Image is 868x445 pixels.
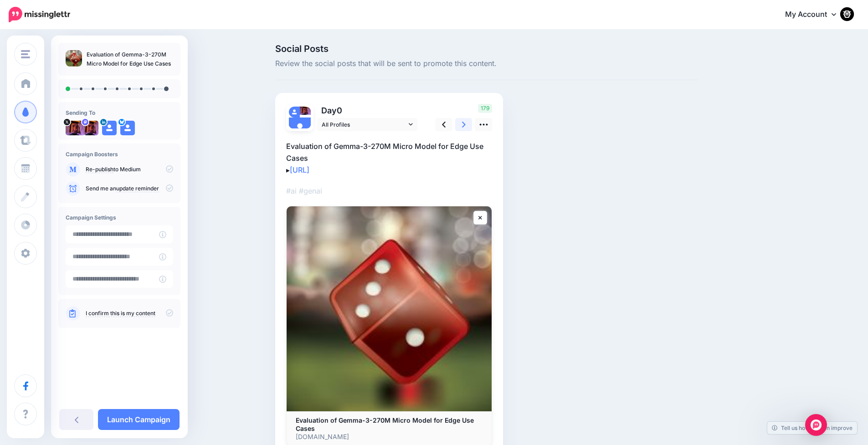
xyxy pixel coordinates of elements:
img: user_default_image.png [102,121,117,135]
img: user_default_image.png [120,121,135,135]
a: All Profiles [317,118,417,131]
span: 179 [478,104,492,113]
a: [URL] [290,165,309,174]
a: Tell us how we can improve [767,422,857,434]
p: Evaluation of Gemma-3-270M Micro Model for Edge Use Cases [87,50,173,68]
a: I confirm this is my content [86,310,155,317]
div: Open Intercom Messenger [805,414,827,436]
h4: Sending To [66,109,173,116]
span: 0 [337,106,342,115]
img: user_default_image.png [289,107,300,118]
p: Evaluation of Gemma-3-270M Micro Model for Edge Use Cases ▸ [286,140,492,176]
a: update reminder [116,185,159,192]
p: [DOMAIN_NAME] [296,433,483,441]
img: BHFunHouse-19603.jpg [66,121,85,135]
img: menu.png [21,50,30,58]
img: 83642e166c72f455-88614.jpg [84,121,98,135]
img: 1f56e4a2de3877d89385d11345018ec7_thumb.jpg [66,50,82,66]
a: My Account [776,4,854,26]
h4: Campaign Settings [66,214,173,221]
p: Day [317,104,419,117]
img: Evaluation of Gemma-3-270M Micro Model for Edge Use Cases [287,206,492,411]
span: Review the social posts that will be sent to promote this content. [275,58,698,70]
h4: Campaign Boosters [66,151,173,158]
a: Re-publish [86,166,113,173]
span: Social Posts [275,44,698,53]
p: #ai #genai [286,185,492,197]
img: Missinglettr [9,7,70,22]
p: Send me an [86,184,173,193]
span: All Profiles [322,120,406,129]
b: Evaluation of Gemma-3-270M Micro Model for Edge Use Cases [296,416,474,432]
img: BHFunHouse-19603.jpg [300,107,311,115]
p: to Medium [86,165,173,174]
img: user_default_image.png [289,118,311,139]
